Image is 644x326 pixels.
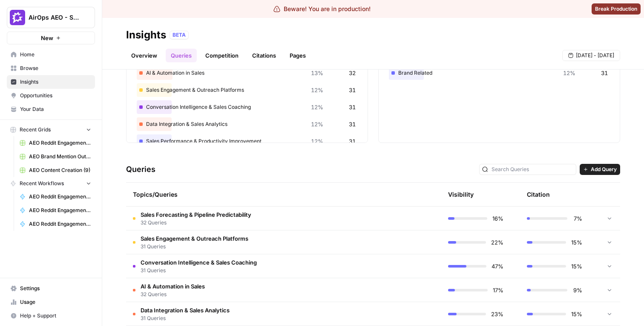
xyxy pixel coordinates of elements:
span: Data Integration & Sales Analytics [141,306,230,314]
div: Sales Performance & Productivity Improvement [137,134,357,148]
h3: Queries [126,163,155,175]
span: 31 [349,137,356,146]
span: AirOps AEO - Single Brand (Gong) [29,13,80,22]
button: New [7,32,95,44]
span: 47% [492,262,503,271]
a: Overview [126,49,162,62]
span: 32 Queries [141,219,251,227]
a: Opportunities [7,89,95,102]
span: 31 [601,69,608,77]
span: 12% [311,86,323,94]
span: Insights [20,78,91,86]
div: Citation [527,183,550,206]
span: 7% [572,214,582,223]
button: Workspace: AirOps AEO - Single Brand (Gong) [7,7,95,28]
button: Break Production [592,3,641,15]
span: Add Query [591,166,617,173]
span: Settings [20,285,91,292]
a: Queries [166,49,197,62]
a: Settings [7,282,95,295]
div: Brand Related [389,66,609,80]
a: Citations [247,49,281,62]
span: [DATE] - [DATE] [576,52,614,59]
span: Usage [20,298,91,306]
div: AI & Automation in Sales [137,66,357,80]
button: Recent Grids [7,123,95,136]
span: 31 [349,120,356,128]
span: 15% [571,238,582,247]
a: AEO Content Creation (9) [16,163,95,177]
button: Add Query [580,164,620,175]
span: Recent Grids [20,126,51,134]
a: Insights [7,75,95,89]
span: AEO Content Creation (9) [29,166,91,174]
span: 31 [349,86,356,94]
span: Opportunities [20,92,91,99]
span: 12% [311,137,323,146]
a: Browse [7,61,95,75]
span: 12% [311,103,323,111]
span: Sales Forecasting & Pipeline Predictability [141,210,251,219]
a: AEO Reddit Engagement - Fork [16,204,95,217]
span: 16% [492,214,503,223]
span: 9% [572,286,582,294]
a: Pages [285,49,311,62]
span: AEO Brand Mention Outreach (1) [29,153,91,160]
div: Visibility [448,190,474,199]
div: Insights [126,28,166,42]
span: Your Data [20,105,91,113]
span: 23% [491,310,503,318]
a: Competition [200,49,244,62]
span: Conversation Intelligence & Sales Coaching [141,258,257,267]
span: 32 [349,69,356,77]
span: Break Production [595,5,637,13]
span: Sales Engagement & Outreach Platforms [141,234,248,243]
span: 32 Queries [141,291,205,298]
span: Browse [20,64,91,72]
div: Topics/Queries [133,183,354,206]
span: Recent Workflows [20,180,64,187]
button: Recent Workflows [7,177,95,190]
div: Sales Engagement & Outreach Platforms [137,83,357,97]
span: 13% [311,69,323,77]
img: AirOps AEO - Single Brand (Gong) Logo [10,10,25,25]
a: Home [7,48,95,61]
span: 17% [493,286,503,294]
span: New [41,34,53,42]
a: AEO Reddit Engagement (4) [16,136,95,150]
a: AEO Reddit Engagement - Fork [16,217,95,231]
div: Data Integration & Sales Analytics [137,117,357,131]
span: 31 Queries [141,267,257,274]
div: BETA [170,31,189,39]
span: 15% [571,262,582,271]
button: Help + Support [7,309,95,323]
span: 12% [563,69,575,77]
span: AEO Reddit Engagement - Fork [29,193,91,201]
div: Beware! You are in production! [273,5,371,13]
input: Search Queries [492,165,573,174]
span: AEO Reddit Engagement (4) [29,139,91,147]
span: 31 Queries [141,314,230,322]
span: 15% [571,310,582,318]
span: 31 [349,103,356,111]
span: 12% [311,120,323,128]
a: Your Data [7,102,95,116]
span: 22% [491,238,503,247]
span: AEO Reddit Engagement - Fork [29,207,91,214]
span: Help + Support [20,312,91,320]
a: AEO Reddit Engagement - Fork [16,190,95,204]
span: Home [20,51,91,58]
div: Conversation Intelligence & Sales Coaching [137,100,357,114]
span: AEO Reddit Engagement - Fork [29,220,91,228]
span: 31 Queries [141,243,248,250]
button: [DATE] - [DATE] [562,50,620,61]
a: AEO Brand Mention Outreach (1) [16,150,95,163]
a: Usage [7,295,95,309]
span: AI & Automation in Sales [141,282,205,291]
